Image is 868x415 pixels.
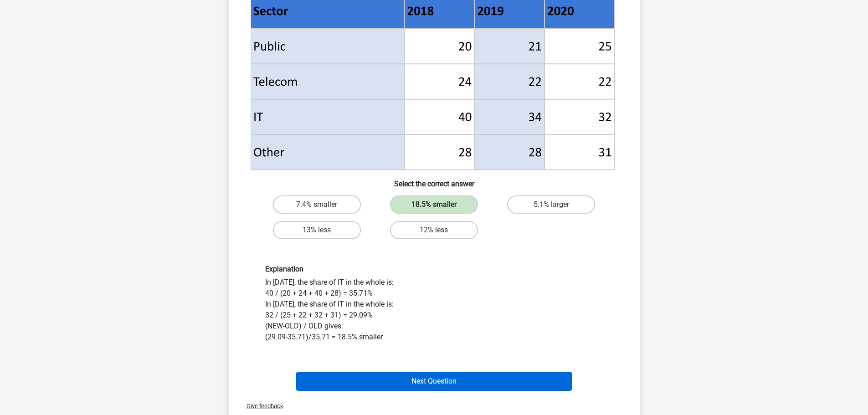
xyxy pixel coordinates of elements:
label: 13% less [273,221,361,239]
label: 5.1% larger [507,195,595,214]
h6: Explanation [265,265,603,273]
div: In [DATE], the share of IT in the whole is: 40 / (20 + 24 + 40 + 28) = 35.71% In [DATE], the shar... [258,265,610,343]
span: Give feedback [239,403,283,410]
h6: Select the correct answer [243,172,625,188]
label: 18.5% smaller [390,195,478,214]
label: 7.4% smaller [273,195,361,214]
button: Next Question [296,372,572,391]
label: 12% less [390,221,478,239]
